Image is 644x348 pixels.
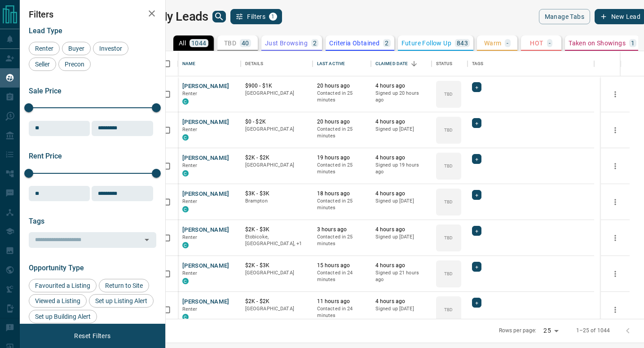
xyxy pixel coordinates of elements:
p: [GEOGRAPHIC_DATA] [245,90,308,97]
button: [PERSON_NAME] [182,226,229,234]
div: Viewed a Listing [29,294,87,308]
p: Contacted in 25 minutes [317,90,366,104]
button: more [609,195,622,209]
p: - [507,40,508,46]
p: 1–25 of 1044 [576,327,610,335]
p: Oakville [245,233,308,247]
p: Signed up 20 hours ago [375,90,427,104]
span: Investor [96,45,125,52]
p: Contacted in 25 minutes [317,233,366,247]
p: 19 hours ago [317,154,366,162]
span: Rent Price [29,152,62,160]
span: Renter [182,306,198,312]
button: [PERSON_NAME] [182,82,229,91]
span: Renter [182,163,198,168]
div: Buyer [62,42,91,55]
p: TBD [444,163,453,169]
div: Last Active [313,51,371,76]
p: 20 hours ago [317,118,366,126]
h2: Filters [29,9,156,20]
div: Return to Site [99,279,149,292]
p: 2 [313,40,317,46]
p: Contacted in 24 minutes [317,269,366,283]
span: + [475,119,478,128]
div: Last Active [317,51,345,76]
span: Seller [32,61,53,68]
div: + [472,82,481,92]
div: + [472,154,481,164]
p: 843 [457,40,468,46]
button: Filters1 [230,9,282,24]
p: 4 hours ago [375,262,427,269]
p: Just Browsing [265,40,308,46]
div: Tags [468,51,594,76]
p: 4 hours ago [375,154,427,162]
button: more [609,88,622,101]
div: condos.ca [182,134,189,141]
p: 4 hours ago [375,82,427,90]
div: Investor [93,42,128,55]
p: 4 hours ago [375,118,427,126]
p: $2K - $2K [245,154,308,162]
span: + [475,190,478,199]
p: TBD [444,198,453,205]
button: [PERSON_NAME] [182,298,229,306]
div: Details [245,51,263,76]
p: TBD [444,234,453,241]
button: search button [212,11,226,22]
span: Renter [182,127,198,132]
span: Set up Building Alert [32,313,94,320]
p: TBD [224,40,236,46]
p: 18 hours ago [317,190,366,198]
span: + [475,262,478,271]
button: Open [141,233,153,246]
span: Buyer [65,45,88,52]
p: Criteria Obtained [329,40,379,46]
p: Brampton [245,198,308,205]
span: 1 [270,13,276,20]
p: Future Follow Up [401,40,451,46]
div: Status [432,51,468,76]
p: Signed up [DATE] [375,305,427,313]
button: [PERSON_NAME] [182,154,229,163]
div: Name [182,51,196,76]
p: Rows per page: [499,327,537,335]
p: [GEOGRAPHIC_DATA] [245,305,308,313]
button: [PERSON_NAME] [182,118,229,127]
p: 40 [242,40,249,46]
p: 1044 [191,40,207,46]
p: 2 [385,40,388,46]
span: Set up Listing Alert [92,297,150,304]
div: Renter [29,42,60,55]
p: Signed up [DATE] [375,198,427,205]
div: + [472,298,481,308]
div: + [472,262,481,272]
p: TBD [444,306,453,313]
div: Set up Building Alert [29,310,97,323]
p: $2K - $3K [245,226,308,233]
div: condos.ca [182,314,189,320]
span: Renter [182,91,198,97]
p: Signed up [DATE] [375,126,427,133]
h1: My Leads [157,9,208,24]
div: Favourited a Listing [29,279,97,292]
p: Signed up 21 hours ago [375,269,427,283]
p: TBD [444,270,453,277]
p: Contacted in 25 minutes [317,198,366,211]
div: condos.ca [182,278,189,284]
div: Name [178,51,241,76]
span: Renter [182,270,198,276]
div: Status [436,51,453,76]
span: Favourited a Listing [32,282,93,289]
span: Renter [182,234,198,240]
p: TBD [444,127,453,133]
button: Sort [408,57,420,70]
div: condos.ca [182,206,189,212]
span: + [475,226,478,235]
p: [GEOGRAPHIC_DATA] [245,162,308,169]
span: Return to Site [102,282,146,289]
p: 15 hours ago [317,262,366,269]
div: Seller [29,57,56,71]
p: 11 hours ago [317,298,366,305]
div: Details [241,51,313,76]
